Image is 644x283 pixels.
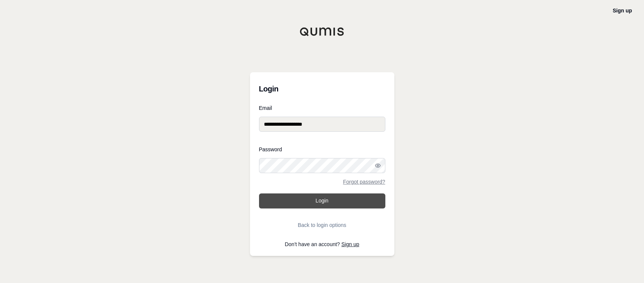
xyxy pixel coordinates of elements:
label: Email [259,105,385,111]
h3: Login [259,81,385,96]
button: Login [259,193,385,208]
a: Sign up [613,8,632,14]
button: Back to login options [259,218,385,233]
a: Forgot password? [343,179,385,184]
img: Qumis [300,27,345,36]
a: Sign up [341,241,359,247]
label: Password [259,147,385,152]
p: Don't have an account? [259,242,385,247]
